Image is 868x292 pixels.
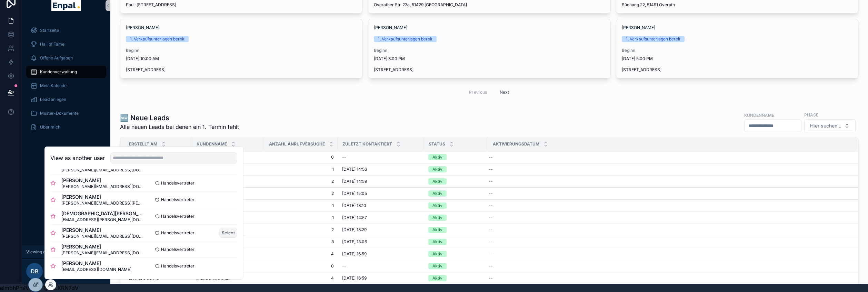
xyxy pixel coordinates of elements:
button: Select [219,228,237,238]
a: -- [489,263,849,269]
span: Startseite [40,28,59,33]
span: Handelsvertreter [161,230,194,236]
span: Anzahl Anrufversuche [269,141,325,147]
span: Lead anlegen [40,97,66,102]
span: Hall of Fame [40,41,64,47]
span: [EMAIL_ADDRESS][DOMAIN_NAME] [61,267,131,272]
a: Aktiv [428,275,484,281]
button: Next [495,87,514,97]
a: Aktiv [428,202,484,209]
a: Aktiv [428,154,484,160]
a: Aktiv [428,166,484,172]
span: -- [342,263,346,269]
div: Aktiv [432,190,442,197]
div: Aktiv [432,178,442,185]
span: Beginn [126,48,357,53]
span: [DATE] 14:59 [342,179,367,184]
span: Paul-[STREET_ADDRESS] [126,2,357,8]
a: [PERSON_NAME] [374,25,407,30]
a: Aktiv [428,178,484,185]
a: -- [489,239,849,245]
a: 2 [267,227,334,233]
span: Südhang 22, 51491 Overath [622,2,852,8]
span: [STREET_ADDRESS] [126,67,357,73]
div: Aktiv [432,215,442,221]
a: Aktiv [428,190,484,197]
a: Aktiv [428,215,484,221]
span: 1 [267,215,334,220]
div: Aktiv [432,202,442,209]
a: -- [489,275,849,281]
a: 4 [267,275,334,281]
span: [PERSON_NAME] [61,260,131,267]
span: Mein Kalender [40,83,68,88]
a: -- [489,167,849,172]
span: Muster-Dokumente [40,111,79,116]
span: Handelsvertreter [161,214,194,219]
span: Handelsvertreter [161,197,194,202]
a: Aktiv [428,263,484,269]
a: -- [489,251,849,257]
a: [DATE] 16:59 [342,251,420,257]
a: Aktiv [428,251,484,257]
div: Aktiv [432,227,442,233]
span: [DATE] 10:00 AM [126,56,357,62]
a: [DATE] 18:29 [342,227,420,233]
span: [PERSON_NAME][EMAIL_ADDRESS][DOMAIN_NAME] [61,184,144,189]
a: 0 [267,263,334,269]
span: [DATE] 15:05 [342,191,367,196]
div: Aktiv [432,239,442,245]
span: -- [489,239,493,245]
span: -- [489,167,493,172]
a: [DATE] 16:59 [342,275,420,281]
a: Über mich [26,121,106,133]
div: Aktiv [432,275,442,281]
span: Overather Str. 23a, 51429 [GEOGRAPHIC_DATA] [374,2,605,8]
span: -- [489,227,493,233]
div: 1. Verkaufsunterlagen bereit [378,36,432,42]
span: [PERSON_NAME] [622,25,655,30]
a: [DATE] 14:59 [342,179,420,184]
a: 1 [267,203,334,208]
span: Kundenverwaltung [40,69,77,75]
span: [PERSON_NAME] [61,227,144,234]
span: 3 [267,239,334,245]
div: scrollable content [22,19,110,245]
a: 2 [267,191,334,196]
span: [PERSON_NAME] [61,243,144,250]
a: 2 [267,179,334,184]
a: -- [342,263,420,269]
span: [DATE] 14:57 [342,215,367,220]
label: Kundenname [744,112,774,118]
label: Phase [804,112,818,118]
a: Lead anlegen [26,93,106,106]
span: [STREET_ADDRESS] [374,67,605,73]
span: Status [429,141,445,147]
span: [DATE] 13:10 [342,203,366,208]
span: [EMAIL_ADDRESS][PERSON_NAME][DOMAIN_NAME] [61,217,144,223]
span: [STREET_ADDRESS] [622,67,852,73]
a: 1 [267,167,334,172]
div: Aktiv [432,251,442,257]
span: 4 [267,251,334,257]
span: Erstellt Am [129,141,157,147]
span: -- [489,154,493,160]
span: [PERSON_NAME] [61,177,144,184]
a: -- [489,179,849,184]
span: Kundenname [197,141,227,147]
span: [PERSON_NAME][EMAIL_ADDRESS][DOMAIN_NAME] [61,234,144,239]
span: [PERSON_NAME][EMAIL_ADDRESS][PERSON_NAME][DOMAIN_NAME] [61,200,144,206]
a: -- [489,203,849,208]
span: 0 [267,154,334,160]
a: Offene Aufgaben [26,52,106,64]
a: Hall of Fame [26,38,106,50]
span: [DATE] 3:00 PM [374,56,605,62]
span: -- [489,251,493,257]
span: Viewing as Dieter [26,249,61,255]
div: Aktiv [432,263,442,269]
span: -- [489,215,493,220]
